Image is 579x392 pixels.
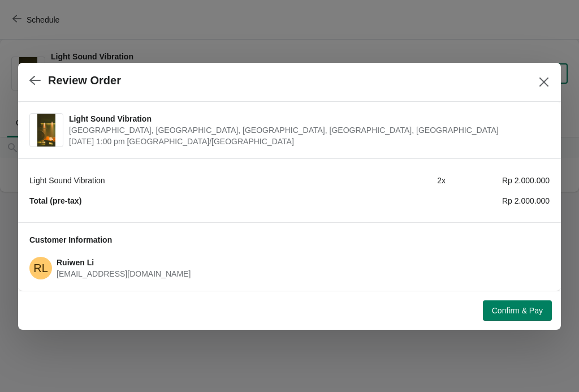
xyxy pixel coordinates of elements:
[446,195,550,206] div: Rp 2.000.000
[69,136,544,147] span: [DATE] 1:00 pm [GEOGRAPHIC_DATA]/[GEOGRAPHIC_DATA]
[534,72,554,92] button: Close
[37,114,56,147] img: Light Sound Vibration | Potato Head Suites & Studios, Jalan Petitenget, Seminyak, Badung Regency,...
[29,175,342,186] div: Light Sound Vibration
[69,113,544,124] span: Light Sound Vibration
[29,196,81,205] strong: Total (pre-tax)
[48,74,121,87] h2: Review Order
[29,257,52,279] span: Ruiwen
[57,258,94,267] span: Ruiwen Li
[446,175,550,186] div: Rp 2.000.000
[342,175,446,186] div: 2 x
[33,262,48,274] text: RL
[69,124,544,136] span: [GEOGRAPHIC_DATA], [GEOGRAPHIC_DATA], [GEOGRAPHIC_DATA], [GEOGRAPHIC_DATA], [GEOGRAPHIC_DATA]
[483,300,552,321] button: Confirm & Pay
[29,235,112,244] span: Customer Information
[57,269,191,278] span: [EMAIL_ADDRESS][DOMAIN_NAME]
[492,306,543,315] span: Confirm & Pay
